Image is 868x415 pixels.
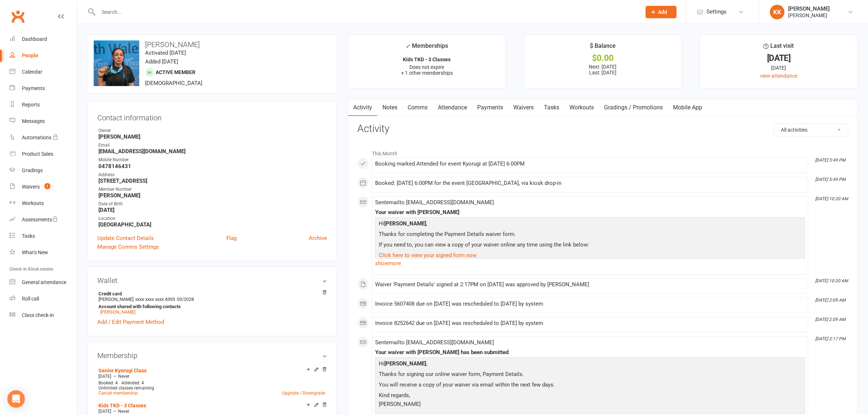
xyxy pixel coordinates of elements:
[402,99,433,116] a: Comms
[375,339,494,346] span: Sent email to [EMAIL_ADDRESS][DOMAIN_NAME]
[9,162,77,179] a: Gradings
[531,64,675,75] p: Next: [DATE] Last: [DATE]
[22,184,40,190] div: Waivers
[815,196,848,201] i: [DATE] 10:20 AM
[98,127,327,134] div: Owner
[472,99,508,116] a: Payments
[97,352,327,360] h3: Membership
[22,217,58,222] div: Assessments
[145,50,186,56] time: Activated [DATE]
[9,244,77,261] a: What's New
[309,234,327,243] a: Archive
[98,148,327,155] strong: [EMAIL_ADDRESS][DOMAIN_NAME]
[22,279,66,285] div: General attendance
[22,233,35,239] div: Tasks
[97,111,327,122] h3: Contact information
[375,349,805,356] div: Your waiver with [PERSON_NAME] has been submitted
[98,380,118,385] span: Booked: 4
[98,142,327,149] div: Email
[97,290,327,316] li: [PERSON_NAME]
[375,161,805,167] div: Booking marked Attended for event Kyorugi at [DATE] 6:00PM
[9,7,27,26] a: Clubworx
[97,373,327,379] div: —
[98,385,154,391] span: Unlimited classes remaining
[98,207,327,213] strong: [DATE]
[760,73,797,79] a: view attendance
[9,274,77,291] a: General attendance kiosk mode
[135,296,175,302] span: xxxx xxxx xxxx 4393
[282,391,325,396] a: Upgrade / Downgrade
[707,54,851,62] div: [DATE]
[97,318,164,326] a: Add / Edit Payment Method
[9,47,77,64] a: People
[98,178,327,184] strong: [STREET_ADDRESS]
[98,133,327,140] strong: [PERSON_NAME]
[377,230,803,240] p: Thanks for completing the Payment Details waiver form.
[22,69,42,75] div: Calendar
[377,240,803,251] p: If you need to, you can view a copy of your waiver online any time using the link below:
[9,80,77,97] a: Payments
[9,97,77,113] a: Reports
[94,40,331,49] h3: [PERSON_NAME]
[98,186,327,193] div: Member Number
[815,336,845,341] i: [DATE] 2:17 PM
[433,99,472,116] a: Attendance
[22,167,43,173] div: Gradings
[98,291,323,296] strong: Credit card
[377,219,803,230] p: Hi ,
[98,403,146,408] a: Kids TKD - 3 Classes
[9,179,77,195] a: Waivers 1
[377,380,803,391] p: You will receive a copy of your waiver via email within the next few days.
[98,409,111,414] span: [DATE]
[564,99,599,116] a: Workouts
[375,301,805,307] div: Invoice 5607408 due on [DATE] was rescheduled to [DATE] by system
[375,199,494,206] span: Sent email to [EMAIL_ADDRESS][DOMAIN_NAME]
[98,221,327,228] strong: [GEOGRAPHIC_DATA]
[156,69,195,75] span: Active member
[98,163,327,170] strong: 0478146431
[118,374,129,379] span: Never
[22,85,45,91] div: Payments
[22,118,45,124] div: Messages
[22,249,48,255] div: What's New
[406,41,448,55] div: Memberships
[97,234,154,243] a: Update Contact Details
[508,99,539,116] a: Waivers
[403,57,451,62] strong: Kids TKD - 3 Classes
[379,252,476,259] a: Click here to view your signed form now
[22,151,53,157] div: Product Sales
[357,123,848,135] h3: Activity
[9,31,77,47] a: Dashboard
[375,258,805,268] a: show more
[226,234,237,243] a: Flag
[599,99,668,116] a: Gradings / Promotions
[770,5,785,19] div: KK
[177,296,194,302] span: 03/2028
[98,304,323,309] strong: Account shared with following contacts
[97,243,159,251] a: Manage Comms Settings
[539,99,564,116] a: Tasks
[788,5,830,12] div: [PERSON_NAME]
[815,298,845,303] i: [DATE] 2:09 AM
[100,309,135,315] a: [PERSON_NAME]
[22,135,51,140] div: Automations
[658,9,667,15] span: Add
[94,40,139,86] img: image1755811525.png
[9,228,77,244] a: Tasks
[410,64,444,70] span: Does not expire
[44,183,50,189] span: 1
[590,41,616,54] div: $ Balance
[377,391,803,410] p: Kind regards, [PERSON_NAME]
[788,12,830,19] div: [PERSON_NAME]
[9,129,77,146] a: Automations
[118,409,129,414] span: Never
[22,296,39,302] div: Roll call
[98,215,327,222] div: Location
[9,146,77,162] a: Product Sales
[384,220,426,227] strong: [PERSON_NAME]
[98,171,327,178] div: Address
[377,99,402,116] a: Notes
[377,370,803,380] p: Thanks for signing our online waiver form, Payment Details.
[9,64,77,80] a: Calendar
[98,156,327,163] div: Mobile Number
